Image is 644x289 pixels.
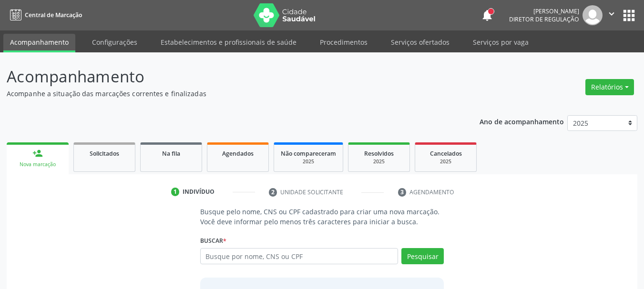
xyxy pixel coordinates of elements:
[480,9,494,22] button: notifications
[222,149,254,158] span: Agendados
[200,248,399,264] input: Busque por nome, CNS ou CPF
[90,149,119,158] span: Solicitados
[509,7,579,15] div: [PERSON_NAME]
[7,89,448,99] p: Acompanhe a situação das marcações correntes e finalizadas
[281,158,336,165] div: 2025
[154,34,303,50] a: Estabelecimentos e profissionais de saúde
[401,248,444,264] button: Pesquisar
[509,15,579,23] span: Diretor de regulação
[25,11,82,19] span: Central de Marcação
[422,158,470,165] div: 2025
[621,7,637,24] button: apps
[200,233,226,248] label: Buscar
[585,79,634,95] button: Relatórios
[583,5,603,25] img: img
[606,9,617,19] i: 
[603,5,621,25] button: 
[313,34,374,50] a: Procedimentos
[7,65,448,89] p: Acompanhamento
[162,149,180,158] span: Na fila
[466,34,535,50] a: Serviços por vaga
[480,115,564,127] p: Ano de acompanhamento
[364,149,394,158] span: Resolvidos
[13,161,62,168] div: Nova marcação
[3,34,75,52] a: Acompanhamento
[355,158,403,165] div: 2025
[384,34,456,50] a: Serviços ofertados
[85,34,144,50] a: Configurações
[32,148,43,159] div: person_add
[281,149,336,158] span: Não compareceram
[430,149,462,158] span: Cancelados
[7,7,82,23] a: Central de Marcação
[171,188,180,196] div: 1
[200,207,444,227] p: Busque pelo nome, CNS ou CPF cadastrado para criar uma nova marcação. Você deve informar pelo men...
[183,188,215,196] div: Indivíduo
